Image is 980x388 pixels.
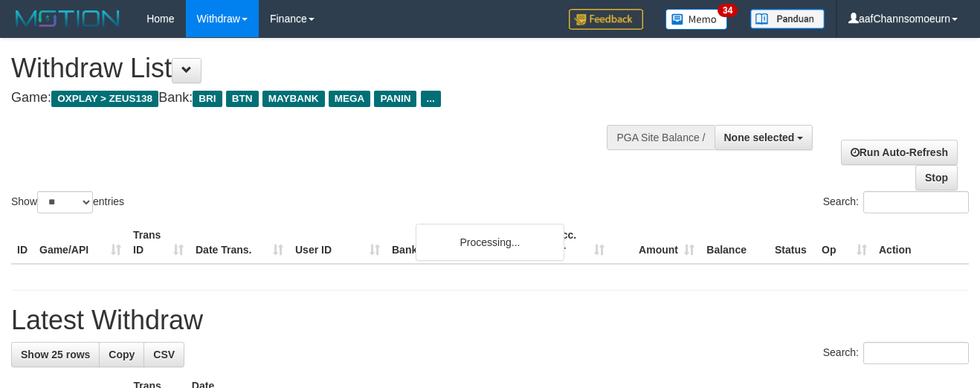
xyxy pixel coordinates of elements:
[724,132,795,143] span: None selected
[109,349,135,360] span: Copy
[665,9,728,30] img: Button%20Memo.svg
[193,91,222,107] span: BRI
[715,125,813,150] button: None selected
[374,91,416,107] span: PANIN
[915,165,958,190] a: Stop
[127,222,190,264] th: Trans ID
[11,342,100,367] a: Show 25 rows
[863,191,969,213] input: Search:
[99,342,144,367] a: Copy
[11,305,969,335] h1: Latest Withdraw
[386,222,520,264] th: Bank Acc. Name
[841,140,958,165] a: Run Auto-Refresh
[262,91,325,107] span: MAYBANK
[416,224,564,261] div: Processing...
[823,191,969,213] label: Search:
[569,9,643,30] img: Feedback.jpg
[11,7,124,30] img: MOTION_logo.png
[718,4,738,17] span: 34
[607,125,714,150] div: PGA Site Balance /
[769,222,816,264] th: Status
[610,222,700,264] th: Amount
[144,342,184,367] a: CSV
[190,222,289,264] th: Date Trans.
[33,222,127,264] th: Game/API
[153,349,175,360] span: CSV
[421,91,441,107] span: ...
[823,342,969,364] label: Search:
[226,91,259,107] span: BTN
[816,222,873,264] th: Op
[863,342,969,364] input: Search:
[51,91,158,107] span: OXPLAY > ZEUS138
[11,91,639,106] h4: Game: Bank:
[700,222,769,264] th: Balance
[873,222,969,264] th: Action
[329,91,371,107] span: MEGA
[750,9,825,29] img: panduan.png
[11,222,33,264] th: ID
[11,191,124,213] label: Show entries
[21,349,90,360] span: Show 25 rows
[289,222,386,264] th: User ID
[37,191,93,213] select: Showentries
[11,54,639,83] h1: Withdraw List
[520,222,610,264] th: Bank Acc. Number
